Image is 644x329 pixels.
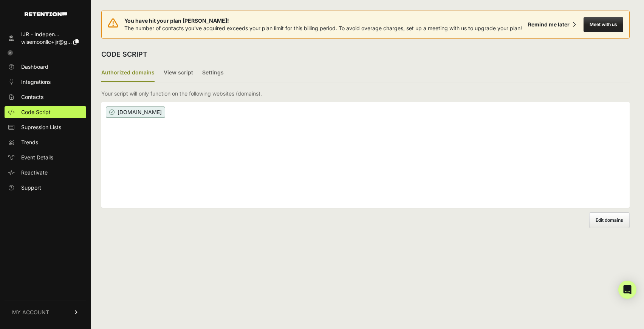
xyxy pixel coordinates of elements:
[101,64,155,82] label: Authorized domains
[5,121,86,133] a: Supression Lists
[21,39,72,45] span: wisemoonllc+ijr@g...
[12,309,49,316] span: MY ACCOUNT
[25,12,67,16] img: Retention.com
[5,61,86,73] a: Dashboard
[528,21,570,28] div: Remind me later
[21,184,41,192] span: Support
[202,64,224,82] label: Settings
[21,124,61,131] span: Supression Lists
[618,281,636,299] div: Open Intercom Messenger
[5,106,86,118] a: Code Script
[21,139,38,146] span: Trends
[106,107,165,118] span: [DOMAIN_NAME]
[596,217,623,223] span: Edit domains
[5,136,86,148] a: Trends
[21,108,51,116] span: Code Script
[21,154,53,161] span: Event Details
[5,182,86,194] a: Support
[5,151,86,164] a: Event Details
[5,28,86,48] a: IJR - Indepen... wisemoonllc+ijr@g...
[525,18,579,31] button: Remind me later
[5,76,86,88] a: Integrations
[21,169,48,176] span: Reactivate
[21,31,79,38] div: IJR - Indepen...
[101,90,262,97] p: Your script will only function on the following websites (domains).
[124,17,522,25] span: You have hit your plan [PERSON_NAME]!
[5,301,86,324] a: MY ACCOUNT
[21,78,51,86] span: Integrations
[5,91,86,103] a: Contacts
[5,167,86,179] a: Reactivate
[584,17,623,32] button: Meet with us
[164,64,193,82] label: View script
[124,25,522,31] span: The number of contacts you've acquired exceeds your plan limit for this billing period. To avoid ...
[21,63,48,71] span: Dashboard
[21,93,43,101] span: Contacts
[101,49,147,60] h2: CODE SCRIPT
